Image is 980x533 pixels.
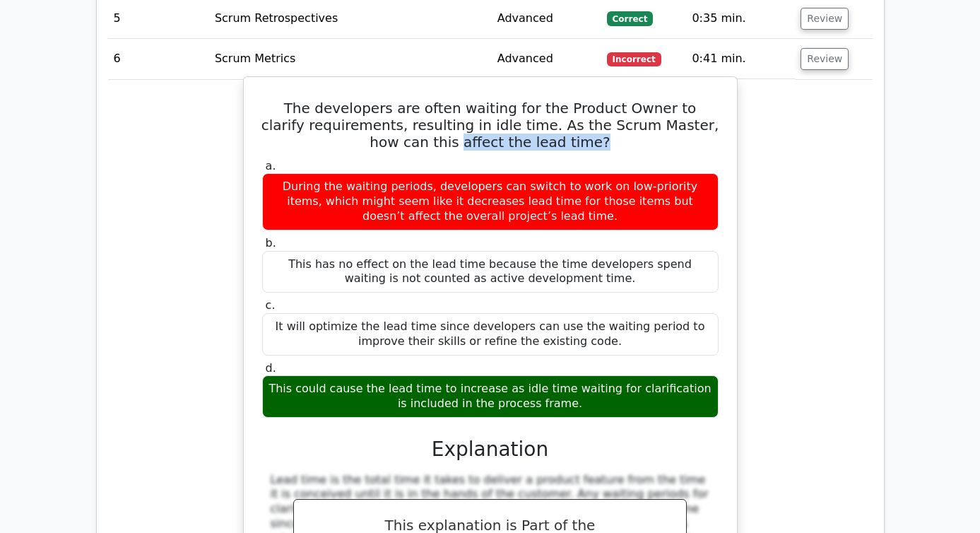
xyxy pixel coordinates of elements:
h5: The developers are often waiting for the Product Owner to clarify requirements, resulting in idle... [261,100,720,151]
div: This has no effect on the lead time because the time developers spend waiting is not counted as a... [262,251,719,293]
button: Review [801,48,849,70]
span: a. [266,159,276,172]
div: This could cause the lead time to increase as idle time waiting for clarification is included in ... [262,375,719,418]
span: Incorrect [607,52,661,66]
td: 0:41 min. [686,39,795,79]
div: During the waiting periods, developers can switch to work on low-priority items, which might seem... [262,173,719,230]
span: b. [266,236,276,250]
td: Advanced [492,39,601,79]
td: 6 [108,39,209,79]
span: c. [266,298,276,312]
h3: Explanation [271,438,710,462]
td: Scrum Metrics [209,39,492,79]
span: d. [266,361,276,375]
span: Correct [607,11,653,25]
div: It will optimize the lead time since developers can use the waiting period to improve their skill... [262,313,719,356]
button: Review [801,8,849,30]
